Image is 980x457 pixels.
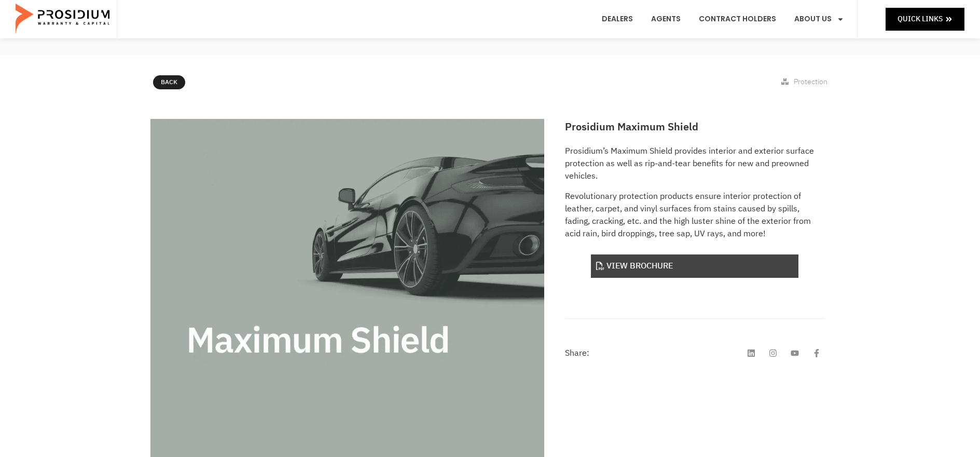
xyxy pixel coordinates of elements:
[565,145,824,182] p: Prosidium’s Maximum Shield provides interior and exterior surface protection as well as rip-and-t...
[153,75,185,90] a: Back
[898,12,943,25] span: Quick Links
[886,8,964,30] a: Quick Links
[565,119,824,135] h2: Prosidium Maximum Shield
[591,254,798,278] a: View Brochure
[161,77,177,88] span: Back
[565,349,589,357] h4: Share:
[565,190,824,240] p: Revolutionary protection products ensure interior protection of leather, carpet, and vinyl surfac...
[794,76,827,87] span: Protection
